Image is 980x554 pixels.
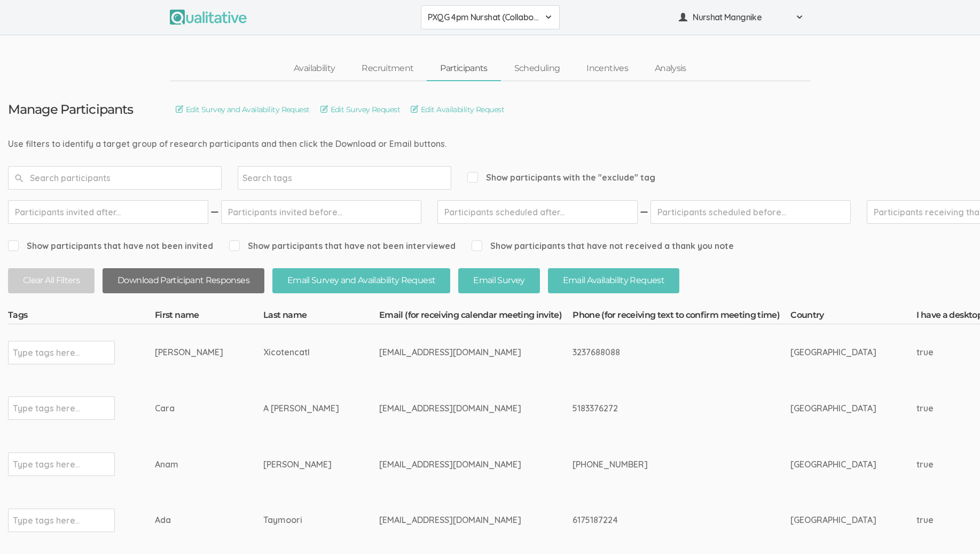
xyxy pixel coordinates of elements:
[427,57,500,80] a: Participants
[573,514,750,526] div: 6175187224
[467,171,655,184] span: Show participants with the "exclude" tag
[437,200,638,224] input: Participants scheduled after...
[379,514,532,526] div: [EMAIL_ADDRESS][DOMAIN_NAME]
[639,200,649,224] img: dash.svg
[272,268,450,293] button: Email Survey and Availability Request
[221,200,421,224] input: Participants invited before...
[13,346,80,360] input: Type tags here...
[421,5,560,29] button: PXQG 4pm Nurshat (Collaborative)
[379,458,532,471] div: [EMAIL_ADDRESS][DOMAIN_NAME]
[155,514,223,526] div: Ada
[263,514,339,526] div: Taymoori
[693,11,789,24] span: Nurshat Mangnike
[176,104,310,115] a: Edit Survey and Availability Request
[209,200,220,224] img: dash.svg
[790,402,876,415] div: [GEOGRAPHIC_DATA]
[8,240,213,252] span: Show participants that have not been invited
[501,57,574,80] a: Scheduling
[379,346,532,358] div: [EMAIL_ADDRESS][DOMAIN_NAME]
[573,309,790,324] th: Phone (for receiving text to confirm meeting time)
[13,401,80,415] input: Type tags here...
[573,346,750,358] div: 3237688088
[790,309,916,324] th: Country
[280,57,348,80] a: Availability
[8,309,155,324] th: Tags
[379,309,573,324] th: Email (for receiving calendar meeting invite)
[348,57,427,80] a: Recruitment
[411,104,504,115] a: Edit Availability Request
[8,268,95,293] button: Clear All Filters
[103,268,264,293] button: Download Participant Responses
[155,402,223,415] div: Cara
[650,200,851,224] input: Participants scheduled before...
[229,240,456,252] span: Show participants that have not been interviewed
[927,503,980,554] iframe: Chat Widget
[573,57,641,80] a: Incentives
[428,11,539,24] span: PXQG 4pm Nurshat (Collaborative)
[573,402,750,415] div: 5183376272
[8,103,133,116] h3: Manage Participants
[8,166,222,190] input: Search participants
[155,458,223,471] div: Anam
[155,309,263,324] th: First name
[641,57,700,80] a: Analysis
[379,402,532,415] div: [EMAIL_ADDRESS][DOMAIN_NAME]
[790,346,876,358] div: [GEOGRAPHIC_DATA]
[263,309,379,324] th: Last name
[790,514,876,526] div: [GEOGRAPHIC_DATA]
[170,10,247,25] img: Qualitative
[8,200,208,224] input: Participants invited after...
[13,513,80,527] input: Type tags here...
[672,5,811,29] button: Nurshat Mangnike
[320,104,400,115] a: Edit Survey Request
[548,268,679,293] button: Email Availability Request
[790,458,876,471] div: [GEOGRAPHIC_DATA]
[155,346,223,358] div: [PERSON_NAME]
[472,240,734,252] span: Show participants that have not received a thank you note
[263,402,339,415] div: A [PERSON_NAME]
[573,458,750,471] div: [PHONE_NUMBER]
[242,171,309,185] input: Search tags
[263,346,339,358] div: Xicotencatl
[263,458,339,471] div: [PERSON_NAME]
[458,268,539,293] button: Email Survey
[13,457,80,471] input: Type tags here...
